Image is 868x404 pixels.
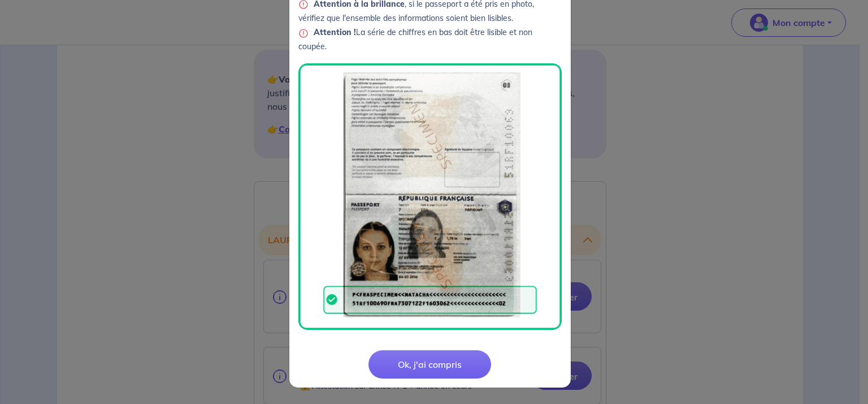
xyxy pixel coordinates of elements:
strong: Attention ! [314,27,356,37]
img: Warning [298,28,309,38]
button: Ok, j'ai compris [368,350,491,379]
img: Passeport [298,63,562,330]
